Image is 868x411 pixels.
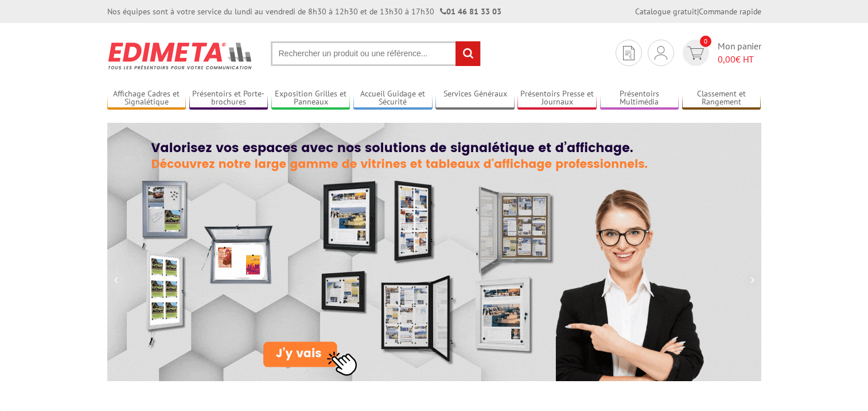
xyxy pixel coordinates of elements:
a: Accueil Guidage et Sécurité [353,89,433,108]
a: Présentoirs Presse et Journaux [517,89,597,108]
input: rechercher [456,41,480,66]
a: devis rapide 0 Mon panier 0,00€ HT [680,40,761,66]
a: Affichage Cadres et Signalétique [107,89,186,108]
a: Services Généraux [435,89,515,108]
a: Présentoirs Multimédia [600,89,679,108]
img: Présentoir, panneau, stand - Edimeta - PLV, affichage, mobilier bureau, entreprise [107,34,254,77]
img: devis rapide [623,46,635,60]
a: Classement et Rangement [682,89,761,108]
a: Exposition Grilles et Panneaux [271,89,351,108]
a: Commande rapide [699,6,761,17]
input: Rechercher un produit ou une référence... [271,41,481,66]
span: Mon panier [718,40,761,66]
span: 0 [700,36,711,47]
a: Présentoirs et Porte-brochures [189,89,268,108]
div: | [635,6,761,17]
div: Nos équipes sont à votre service du lundi au vendredi de 8h30 à 12h30 et de 13h30 à 17h30 [107,6,501,17]
span: € HT [718,53,761,66]
img: devis rapide [687,46,704,60]
span: 0,00 [718,53,735,65]
strong: 01 46 81 33 03 [440,6,501,17]
a: Catalogue gratuit [635,6,697,17]
img: devis rapide [655,46,667,60]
